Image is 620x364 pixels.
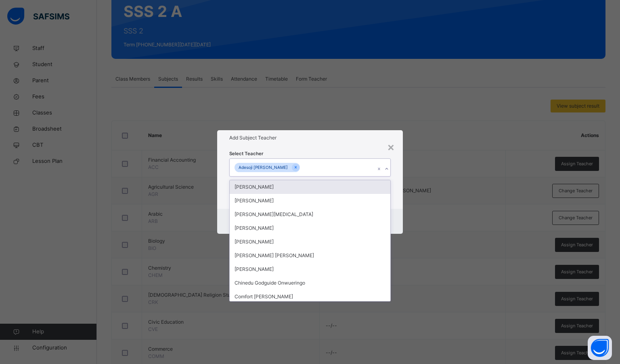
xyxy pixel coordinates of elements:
[229,150,264,157] span: Select Teacher
[229,134,391,141] h1: Add Subject Teacher
[230,180,391,194] div: [PERSON_NAME]
[230,290,391,304] div: Comfort [PERSON_NAME]
[230,194,391,208] div: [PERSON_NAME]
[588,336,612,360] button: Open asap
[230,208,391,221] div: [PERSON_NAME][MEDICAL_DATA]
[230,276,391,290] div: Chinedu Godguide Onwueringo
[235,163,292,172] div: Adesoji [PERSON_NAME]
[230,221,391,235] div: [PERSON_NAME]
[230,249,391,262] div: [PERSON_NAME] [PERSON_NAME]
[230,235,391,249] div: [PERSON_NAME]
[230,262,391,276] div: [PERSON_NAME]
[387,138,395,155] div: ×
